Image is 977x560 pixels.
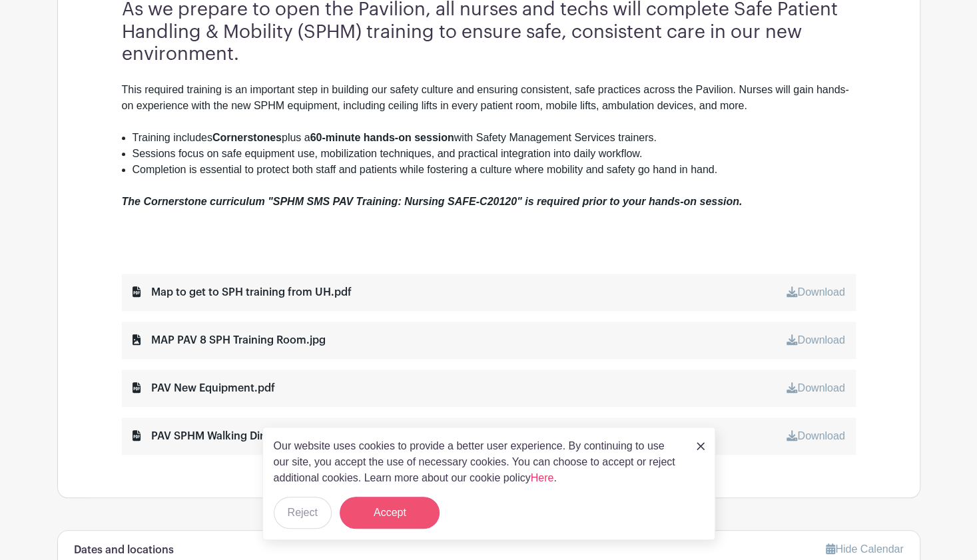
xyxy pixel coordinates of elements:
strong: Cornerstones [212,132,282,143]
strong: 60-minute hands-on session [310,132,454,143]
div: MAP PAV 8 SPH Training Room.jpg [133,332,326,348]
p: Our website uses cookies to provide a better user experience. By continuing to use our site, you ... [274,438,683,486]
div: PAV New Equipment.pdf [133,380,275,396]
a: Here [531,472,554,483]
img: close_button-5f87c8562297e5c2d7936805f587ecaba9071eb48480494691a3f1689db116b3.svg [697,442,705,450]
li: Completion is essential to protect both staff and patients while fostering a culture where mobili... [133,162,856,178]
div: This required training is an important step in building our safety culture and ensuring consisten... [122,82,856,130]
a: Download [787,286,844,298]
a: Download [787,430,844,441]
button: Reject [274,497,332,529]
div: PAV SPHM Walking Directions - Written.pdf [133,428,368,444]
a: Download [787,382,844,394]
div: Map to get to SPH training from UH.pdf [133,284,352,300]
h6: Dates and locations [74,544,174,557]
li: Training includes plus a with Safety Management Services trainers. [133,130,856,146]
em: The Cornerstone curriculum "SPHM SMS PAV Training: Nursing SAFE-C20120" is required prior to your... [122,196,743,207]
li: Sessions focus on safe equipment use, mobilization techniques, and practical integration into dai... [133,146,856,162]
button: Accept [340,497,440,529]
a: Download [787,334,844,346]
a: Hide Calendar [826,543,903,555]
